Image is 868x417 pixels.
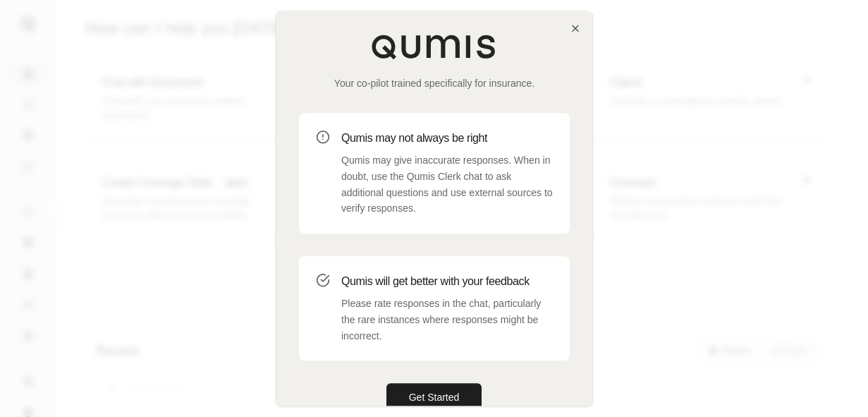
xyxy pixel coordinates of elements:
[341,130,553,147] h3: Qumis may not always be right
[341,152,553,217] p: Qumis may give inaccurate responses. When in doubt, use the Qumis Clerk chat to ask additional qu...
[386,383,482,411] button: Get Started
[299,76,570,90] p: Your co-pilot trained specifically for insurance.
[371,34,498,59] img: Qumis Logo
[341,273,553,290] h3: Qumis will get better with your feedback
[341,296,553,344] p: Please rate responses in the chat, particularly the rare instances where responses might be incor...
